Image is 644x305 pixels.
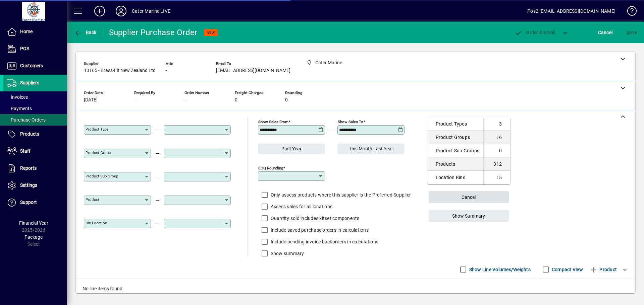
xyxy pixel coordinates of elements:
[483,144,510,157] td: 0
[20,80,39,85] span: Suppliers
[7,94,28,100] span: Invoices
[110,5,132,17] button: Profile
[337,144,405,154] button: This Month Last Year
[427,144,484,157] td: Product Sub Groups
[269,227,369,233] label: Include saved purchase orders in calculations
[3,177,67,194] a: Settings
[427,157,484,171] td: Products
[622,1,636,23] a: Knowledge Base
[3,126,67,143] a: Products
[20,131,39,137] span: Products
[7,117,46,123] span: Purchase Orders
[20,182,37,188] span: Settings
[20,46,29,51] span: POS
[216,68,290,73] span: [EMAIL_ADDRESS][DOMAIN_NAME]
[3,143,67,160] a: Staff
[132,6,170,16] div: Cater Marine LIVE
[19,220,48,226] span: Financial Year
[3,114,67,126] a: Purchase Orders
[285,97,288,103] span: 0
[427,131,484,144] td: Product Groups
[3,91,67,103] a: Invoices
[596,26,614,39] button: Cancel
[3,194,67,211] a: Support
[483,131,510,144] td: 16
[269,203,333,210] label: Assess sales for all locations
[84,68,156,73] span: 13165 - Brass-Fit New Zealand Ltd
[86,221,107,225] mat-label: Bin Location
[627,27,637,38] span: ave
[20,148,31,154] span: Staff
[20,165,37,171] span: Reports
[590,264,617,275] span: Product
[483,117,510,131] td: 3
[515,30,555,35] span: Order & Email
[72,26,98,39] button: Back
[134,97,136,103] span: -
[76,279,635,299] div: No line items found
[86,174,118,178] mat-label: Product Sub group
[511,26,559,39] button: Order & Email
[483,171,510,184] td: 15
[89,5,110,17] button: Add
[269,215,360,222] label: Quantity sold includes kitset components
[468,266,531,273] label: Show Line Volumes/Weights
[429,210,509,222] button: Show Summary
[527,6,615,16] div: Pos2 [EMAIL_ADDRESS][DOMAIN_NAME]
[483,157,510,171] td: 312
[452,211,485,222] span: Show Summary
[84,97,98,103] span: [DATE]
[627,30,629,35] span: S
[235,97,237,103] span: 0
[550,266,583,273] label: Compact View
[109,27,198,38] div: Supplier Purchase Order
[625,26,639,39] button: Save
[427,117,484,131] td: Product Types
[269,250,304,257] label: Show summary
[281,143,302,154] span: Past Year
[598,27,613,38] span: Cancel
[3,103,67,114] a: Payments
[269,192,411,198] label: Only assess products where this supplier is the Preferred Supplier
[3,160,67,177] a: Reports
[429,191,509,203] button: Cancel
[586,263,620,276] button: Product
[20,63,43,68] span: Customers
[207,30,215,35] span: NEW
[86,197,99,202] mat-label: Product
[3,58,67,74] a: Customers
[258,166,283,170] mat-label: EOQ Rounding
[7,106,32,111] span: Payments
[3,23,67,40] a: Home
[86,150,111,155] mat-label: Product Group
[86,127,108,132] mat-label: Product Type
[3,41,67,57] a: POS
[349,143,393,154] span: This Month Last Year
[20,200,37,205] span: Support
[462,192,476,203] span: Cancel
[67,26,104,39] app-page-header-button: Back
[166,68,167,73] span: -
[269,238,379,245] label: Include pending invoice backorders in calculations
[258,144,325,154] button: Past Year
[184,97,186,103] span: -
[24,234,43,240] span: Package
[20,29,33,34] span: Home
[74,30,97,35] span: Back
[427,171,484,184] td: Location Bins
